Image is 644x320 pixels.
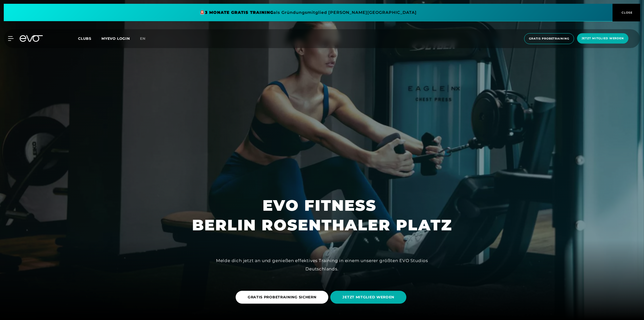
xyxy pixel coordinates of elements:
a: GRATIS PROBETRAINING SICHERN [236,287,331,307]
a: Gratis Probetraining [523,33,576,44]
span: Jetzt Mitglied werden [582,36,624,41]
span: Gratis Probetraining [529,37,569,41]
span: JETZT MITGLIED WERDEN [342,295,394,300]
span: en [140,36,146,41]
span: Clubs [78,36,91,41]
a: Jetzt Mitglied werden [576,33,630,44]
a: MYEVO LOGIN [101,36,130,41]
a: Clubs [78,36,101,41]
div: Melde dich jetzt an und genießen effektives Training in einem unserer größten EVO Studios Deutsch... [209,257,435,273]
span: GRATIS PROBETRAINING SICHERN [248,295,316,300]
span: CLOSE [620,10,633,15]
a: JETZT MITGLIED WERDEN [330,287,408,307]
button: CLOSE [613,4,640,21]
a: en [140,36,152,42]
h1: EVO FITNESS BERLIN ROSENTHALER PLATZ [192,196,452,235]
